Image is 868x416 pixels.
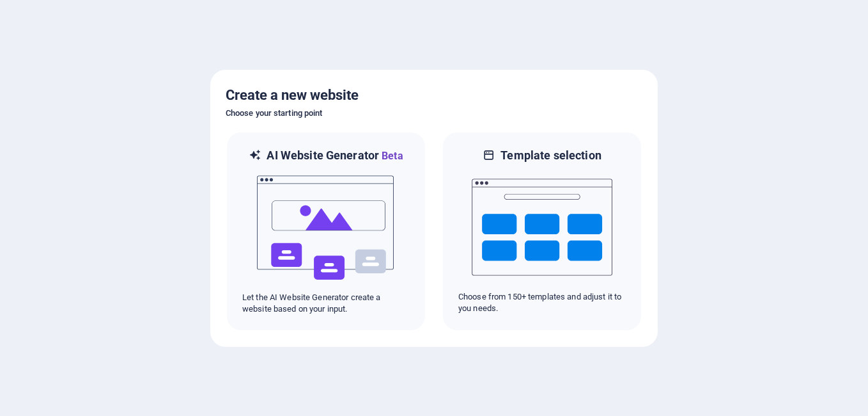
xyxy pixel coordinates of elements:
[267,148,403,164] h6: AI Website Generator
[500,148,601,163] h6: Template selection
[442,131,642,332] div: Template selectionChoose from 150+ templates and adjust it to you needs.
[226,131,426,332] div: AI Website GeneratorBetaaiLet the AI Website Generator create a website based on your input.
[226,106,642,121] h6: Choose your starting point
[458,291,626,314] p: Choose from 150+ templates and adjust it to you needs.
[242,292,410,315] p: Let the AI Website Generator create a website based on your input.
[226,85,642,106] h5: Create a new website
[379,150,403,162] span: Beta
[256,164,396,292] img: ai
